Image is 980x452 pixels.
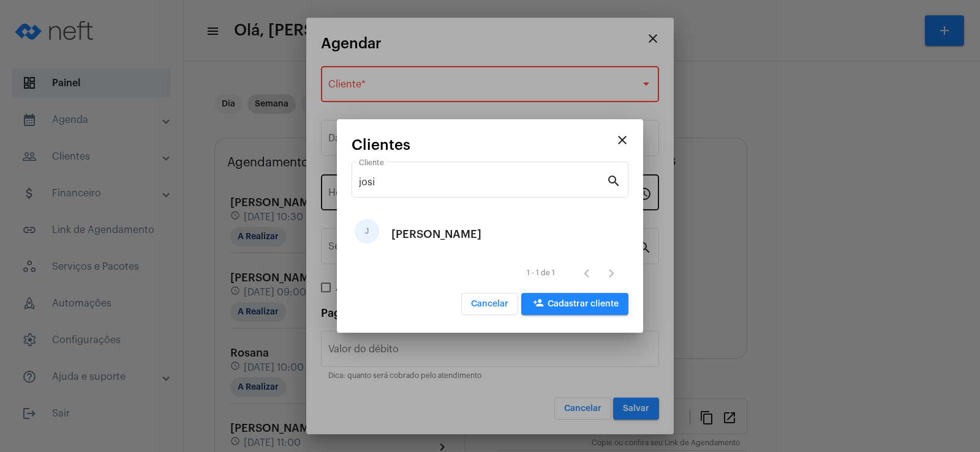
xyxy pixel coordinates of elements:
[359,177,606,188] input: Pesquisar cliente
[531,300,619,308] span: Cadastrar cliente
[521,293,628,315] button: Cadastrar cliente
[391,216,481,253] div: [PERSON_NAME]
[461,293,518,315] button: Cancelar
[355,219,379,243] div: J
[606,173,621,188] mat-icon: search
[531,297,546,312] mat-icon: person_add
[352,137,410,153] span: Clientes
[615,133,630,147] mat-icon: close
[527,269,555,277] div: 1 - 1 de 1
[471,300,508,308] span: Cancelar
[575,261,599,285] button: Página anterior
[599,261,624,285] button: Próxima página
